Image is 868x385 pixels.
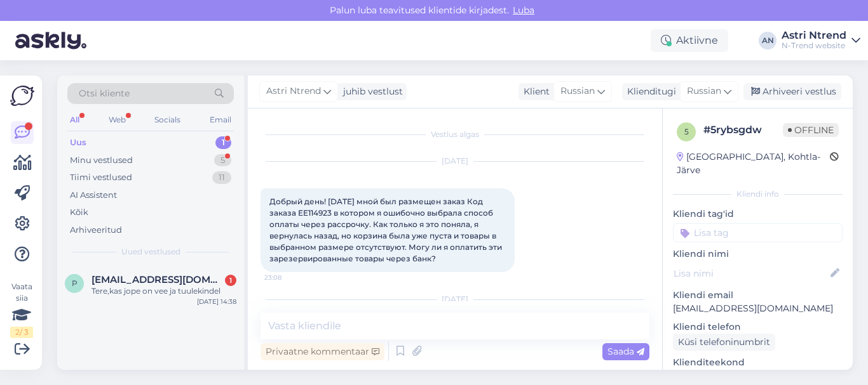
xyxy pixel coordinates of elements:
div: Klient [519,85,550,98]
div: Minu vestlused [70,154,133,167]
div: # 5rybsgdw [703,122,783,138]
div: Uus [70,136,86,149]
p: [EMAIL_ADDRESS][DOMAIN_NAME] [673,302,843,315]
p: Kliendi tag'id [673,207,843,221]
input: Lisa nimi [674,266,828,280]
div: Kliendi info [673,188,843,200]
p: Kliendi nimi [673,247,843,261]
span: Otsi kliente [79,87,130,100]
span: Uued vestlused [121,246,180,258]
div: Vestlus algas [261,129,649,140]
div: Email [207,112,234,128]
div: Astri Ntrend [782,30,846,41]
span: Offline [783,123,839,137]
div: Arhiveeritud [70,224,122,237]
p: Kliendi email [673,289,843,302]
span: 5 [684,127,689,136]
div: Arhiveeri vestlus [743,83,841,100]
div: [DATE] 14:38 [197,297,236,306]
span: Astri Ntrend [266,84,321,98]
div: Socials [152,112,183,128]
span: Russian [560,84,595,98]
div: All [67,112,82,128]
p: Klienditeekond [673,356,843,369]
div: Tere,kas jope on vee ja tuulekindel [92,285,236,297]
div: 2 / 3 [10,327,33,338]
div: [DATE] [261,294,649,305]
div: 11 [212,171,231,184]
div: Web [106,112,128,128]
input: Lisa tag [673,223,843,242]
p: Kliendi telefon [673,320,843,334]
div: Kõik [70,206,88,219]
div: [GEOGRAPHIC_DATA], Kohtla-Järve [677,150,830,177]
div: AI Assistent [70,189,117,202]
span: 23:08 [264,273,312,282]
div: AN [759,32,776,49]
div: N-Trend website [782,41,846,51]
img: Askly Logo [10,86,34,106]
div: Klienditugi [622,85,676,98]
div: Vaata siia [10,281,33,338]
div: [DATE] [261,155,649,167]
div: Privaatne kommentaar [261,343,384,360]
div: Küsi telefoninumbrit [673,334,775,351]
span: Добрый день! [DATE] мной был размещен заказ Код заказа EE114923 в котором я ошибочно выбрала спос... [269,197,504,263]
div: Tiimi vestlused [70,171,132,184]
a: Astri NtrendN-Trend website [782,30,860,51]
span: Luba [509,4,538,16]
div: juhib vestlust [338,85,403,98]
div: 1 [225,275,236,286]
div: Aktiivne [651,29,728,52]
div: 1 [215,136,231,149]
span: Russian [687,84,721,98]
div: 5 [214,154,231,167]
span: parmmare@gmail.com [92,274,224,285]
span: Saada [607,346,644,357]
span: p [72,278,78,288]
